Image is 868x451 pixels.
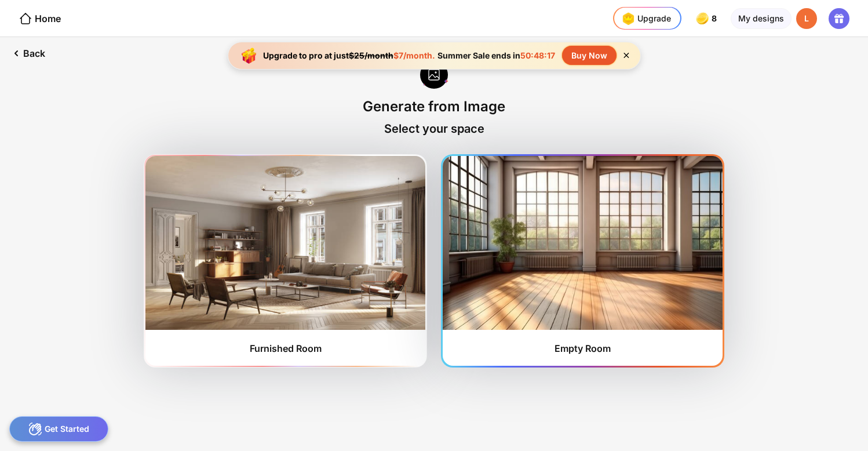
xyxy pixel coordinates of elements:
[520,50,555,60] span: 50:48:17
[619,9,671,28] div: Upgrade
[555,343,611,354] div: Empty Room
[384,122,484,136] div: Select your space
[145,156,425,330] img: furnishedRoom1.jpg
[562,46,617,65] div: Buy Now
[712,14,719,23] span: 8
[435,50,557,60] div: Summer Sale ends in
[731,8,792,29] div: My designs
[796,8,817,29] div: L
[393,50,435,60] span: $7/month.
[19,12,61,26] div: Home
[619,9,637,28] img: upgrade-nav-btn-icon.gif
[349,50,393,60] span: $25/month
[263,50,435,60] div: Upgrade to pro at just
[9,416,108,442] div: Get Started
[363,98,505,115] div: Generate from Image
[238,44,261,67] img: upgrade-banner-new-year-icon.gif
[250,343,322,354] div: Furnished Room
[443,156,723,330] img: furnishedRoom2.jpg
